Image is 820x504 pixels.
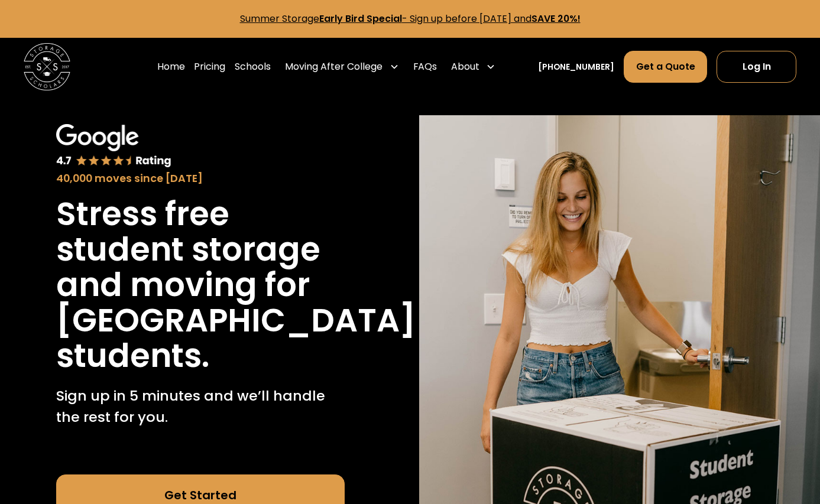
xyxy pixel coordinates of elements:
a: Log In [717,51,796,83]
h1: Stress free student storage and moving for [56,196,345,303]
a: [PHONE_NUMBER] [538,61,614,73]
a: Home [157,50,185,83]
a: Get a Quote [624,51,708,83]
img: Storage Scholars main logo [24,43,70,90]
a: Pricing [194,50,225,83]
a: Schools [235,50,271,83]
strong: SAVE 20%! [531,12,581,25]
a: Summer StorageEarly Bird Special- Sign up before [DATE] andSAVE 20%! [240,12,581,25]
div: Moving After College [285,60,383,74]
img: Google 4.7 star rating [56,124,171,168]
div: 40,000 moves since [DATE] [56,171,345,187]
a: FAQs [413,50,437,83]
p: Sign up in 5 minutes and we’ll handle the rest for you. [56,385,345,427]
h1: [GEOGRAPHIC_DATA] [56,303,416,338]
h1: students. [56,338,209,373]
div: About [451,60,479,74]
strong: Early Bird Special [319,12,402,25]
